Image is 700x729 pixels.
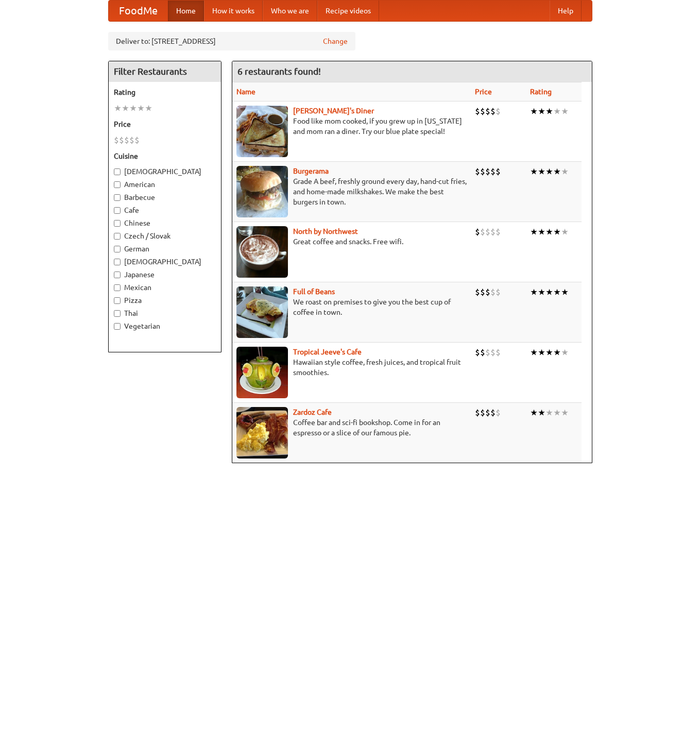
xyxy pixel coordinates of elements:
[114,323,121,330] input: Vegetarian
[114,87,216,97] h5: Rating
[137,103,145,114] li: ★
[114,168,121,175] input: [DEMOGRAPHIC_DATA]
[293,107,374,115] a: [PERSON_NAME]'s Diner
[545,407,553,418] li: ★
[490,347,496,358] li: $
[317,1,379,21] a: Recipe videos
[114,295,216,306] label: Pizza
[114,310,121,317] input: Thai
[236,297,467,317] p: We roast on premises to give you the best cup of coffee in town.
[293,227,358,235] a: North by Northwest
[236,417,467,438] p: Coffee bar and sci-fi bookshop. Come in for an espresso or a slice of our famous pie.
[129,134,134,146] li: $
[114,103,122,114] li: ★
[496,106,501,117] li: $
[480,166,485,177] li: $
[293,348,362,356] a: Tropical Jeeve's Cafe
[530,347,538,358] li: ★
[114,181,121,188] input: American
[490,166,496,177] li: $
[530,166,538,177] li: ★
[114,166,216,177] label: [DEMOGRAPHIC_DATA]
[475,106,480,117] li: $
[530,407,538,418] li: ★
[553,106,561,117] li: ★
[114,297,121,304] input: Pizza
[236,347,288,398] img: jeeves.jpg
[114,179,216,190] label: American
[119,134,124,146] li: $
[109,61,221,82] h4: Filter Restaurants
[553,166,561,177] li: ★
[293,408,332,416] a: Zardoz Cafe
[134,134,140,146] li: $
[496,347,501,358] li: $
[204,1,263,21] a: How it works
[490,106,496,117] li: $
[530,106,538,117] li: ★
[236,226,288,278] img: north.jpg
[145,103,152,114] li: ★
[480,286,485,298] li: $
[475,166,480,177] li: $
[114,134,119,146] li: $
[293,287,335,296] a: Full of Beans
[114,220,121,227] input: Chinese
[475,407,480,418] li: $
[485,286,490,298] li: $
[236,88,255,96] a: Name
[545,226,553,238] li: ★
[237,66,321,76] ng-pluralize: 6 restaurants found!
[114,308,216,318] label: Thai
[236,166,288,217] img: burgerama.jpg
[475,88,492,96] a: Price
[538,286,545,298] li: ★
[553,286,561,298] li: ★
[114,151,216,161] h5: Cuisine
[236,357,467,378] p: Hawaiian style coffee, fresh juices, and tropical fruit smoothies.
[293,167,329,175] a: Burgerama
[122,103,129,114] li: ★
[561,407,569,418] li: ★
[561,226,569,238] li: ★
[530,286,538,298] li: ★
[550,1,582,21] a: Help
[114,272,121,278] input: Japanese
[236,116,467,137] p: Food like mom cooked, if you grew up in [US_STATE] and mom ran a diner. Try our blue plate special!
[263,1,317,21] a: Who we are
[114,218,216,228] label: Chinese
[485,106,490,117] li: $
[561,286,569,298] li: ★
[485,166,490,177] li: $
[545,286,553,298] li: ★
[530,88,552,96] a: Rating
[124,134,129,146] li: $
[475,347,480,358] li: $
[114,284,121,291] input: Mexican
[490,286,496,298] li: $
[490,226,496,238] li: $
[323,36,348,46] a: Change
[545,106,553,117] li: ★
[236,286,288,338] img: beans.jpg
[561,166,569,177] li: ★
[480,407,485,418] li: $
[114,207,121,214] input: Cafe
[114,282,216,293] label: Mexican
[114,194,121,201] input: Barbecue
[553,347,561,358] li: ★
[114,257,216,267] label: [DEMOGRAPHIC_DATA]
[480,226,485,238] li: $
[114,246,121,252] input: German
[236,106,288,157] img: sallys.jpg
[538,166,545,177] li: ★
[485,407,490,418] li: $
[530,226,538,238] li: ★
[109,1,168,21] a: FoodMe
[236,176,467,207] p: Grade A beef, freshly ground every day, hand-cut fries, and home-made milkshakes. We make the bes...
